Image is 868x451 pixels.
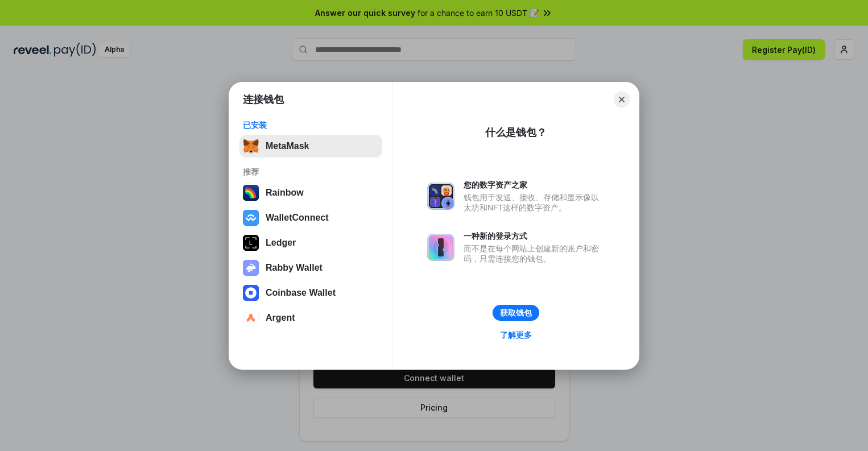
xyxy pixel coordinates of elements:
div: 了解更多 [500,330,532,340]
button: Rabby Wallet [239,256,382,279]
div: 什么是钱包？ [485,126,547,139]
button: Rainbow [239,181,382,204]
button: 获取钱包 [493,305,539,321]
img: svg+xml,%3Csvg%20xmlns%3D%22http%3A%2F%2Fwww.w3.org%2F2000%2Fsvg%22%20fill%3D%22none%22%20viewBox... [427,234,454,261]
img: svg+xml,%3Csvg%20width%3D%22120%22%20height%3D%22120%22%20viewBox%3D%220%200%20120%20120%22%20fil... [243,185,259,201]
div: Rainbow [266,188,304,198]
button: Argent [239,307,382,329]
button: Close [614,92,630,107]
h1: 连接钱包 [243,93,284,106]
div: WalletConnect [266,213,329,223]
img: svg+xml,%3Csvg%20width%3D%2228%22%20height%3D%2228%22%20viewBox%3D%220%200%2028%2028%22%20fill%3D... [243,310,259,326]
img: svg+xml,%3Csvg%20xmlns%3D%22http%3A%2F%2Fwww.w3.org%2F2000%2Fsvg%22%20fill%3D%22none%22%20viewBox... [427,183,454,210]
div: Argent [266,313,295,323]
img: svg+xml,%3Csvg%20xmlns%3D%22http%3A%2F%2Fwww.w3.org%2F2000%2Fsvg%22%20width%3D%2228%22%20height%3... [243,235,259,251]
img: svg+xml,%3Csvg%20xmlns%3D%22http%3A%2F%2Fwww.w3.org%2F2000%2Fsvg%22%20fill%3D%22none%22%20viewBox... [243,260,259,276]
img: svg+xml,%3Csvg%20fill%3D%22none%22%20height%3D%2233%22%20viewBox%3D%220%200%2035%2033%22%20width%... [243,138,259,154]
div: Rabby Wallet [266,263,323,273]
div: Ledger [266,238,296,248]
img: svg+xml,%3Csvg%20width%3D%2228%22%20height%3D%2228%22%20viewBox%3D%220%200%2028%2028%22%20fill%3D... [243,285,259,301]
button: Ledger [239,231,382,254]
div: 您的数字资产之家 [464,180,605,190]
img: svg+xml,%3Csvg%20width%3D%2228%22%20height%3D%2228%22%20viewBox%3D%220%200%2028%2028%22%20fill%3D... [243,210,259,226]
button: Coinbase Wallet [239,282,382,304]
div: 已安装 [243,120,379,130]
div: MetaMask [266,141,309,151]
button: WalletConnect [239,206,382,229]
div: 获取钱包 [500,308,532,318]
div: Coinbase Wallet [266,288,336,298]
div: 推荐 [243,167,379,177]
button: MetaMask [239,135,382,158]
div: 一种新的登录方式 [464,231,605,241]
div: 钱包用于发送、接收、存储和显示像以太坊和NFT这样的数字资产。 [464,192,605,213]
a: 了解更多 [493,328,539,342]
div: 而不是在每个网站上创建新的账户和密码，只需连接您的钱包。 [464,243,605,264]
